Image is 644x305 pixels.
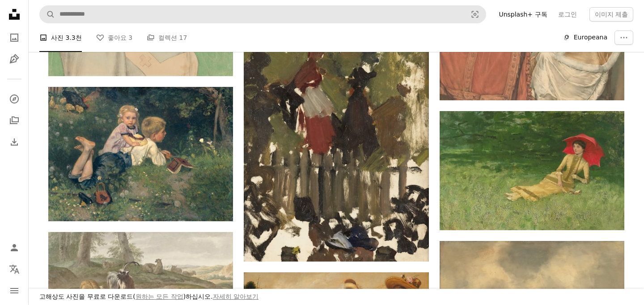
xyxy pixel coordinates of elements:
a: 좋아요 3 [96,23,132,52]
a: 여자는 빨간 우산으로 그늘진 채 풀밭에 기대어 있다. [440,166,624,174]
a: 로그인 / 가입 [5,239,23,257]
a: 로그인 [553,7,582,21]
img: 사용자 Europeana의 아바타 [563,34,570,41]
a: 컬렉션 [5,112,23,129]
a: 컬렉션 17 [147,23,187,52]
a: 자세히 알아보기 [213,293,258,300]
a: Unsplash+ 구독 [493,7,552,21]
button: 시각적 검색 [464,6,486,23]
a: 원하는 모든 작업 [136,293,183,300]
span: Europeana [574,33,607,42]
button: 이미지 제출 [589,7,633,21]
img: 여성들이 정원의 울타리 근처를 걷고 있습니다. [244,26,428,262]
a: 다운로드 내역 [5,133,23,151]
button: 더 많은 작업 [614,30,633,45]
h3: 고해상도 사진을 무료로 다운로드( )하십시오. [39,292,258,301]
a: 사진 [5,29,23,47]
button: Unsplash 검색 [40,6,55,23]
span: 3 [128,33,132,43]
img: 여자는 빨간 우산으로 그늘진 채 풀밭에 기대어 있다. [440,111,624,230]
a: 홈 — Unsplash [5,5,23,25]
a: 일러스트 [5,50,23,68]
button: 언어 [5,260,23,278]
a: 탐색 [5,90,23,108]
button: 메뉴 [5,282,23,300]
span: 17 [179,33,187,43]
a: 여성들이 정원의 울타리 근처를 걷고 있습니다. [244,140,428,148]
a: 아이들은 잔디밭에서 함께 놀고 있습니다. [48,150,233,158]
img: 아이들은 잔디밭에서 함께 놀고 있습니다. [48,87,233,221]
form: 사이트 전체에서 이미지 찾기 [39,5,486,23]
